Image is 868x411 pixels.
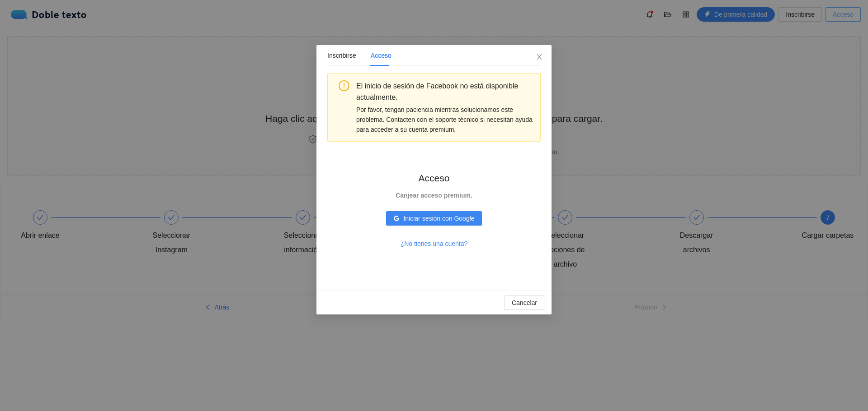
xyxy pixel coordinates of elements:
button: ¿No tienes una cuenta? [393,236,475,251]
font: Cancelar [512,299,537,306]
span: cerca [536,53,543,60]
font: Por favor, tengan paciencia mientras solucionamos este problema. Contacten con el soporte técnico... [356,106,533,133]
span: círculo de exclamación [339,80,349,91]
font: Canjear acceso premium. [396,192,472,199]
button: GoogleIniciar sesión con Google [386,211,481,226]
font: ¿No tienes una cuenta? [401,240,468,247]
font: Iniciar sesión con Google [403,215,474,222]
font: El inicio de sesión de Facebook no está disponible actualmente. [356,82,518,101]
font: Acceso [419,173,450,183]
button: Cancelar [505,296,544,310]
font: Inscribirse [327,52,356,59]
button: Cerca [527,45,552,69]
span: Google [393,215,400,222]
font: Acceso [371,52,392,59]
